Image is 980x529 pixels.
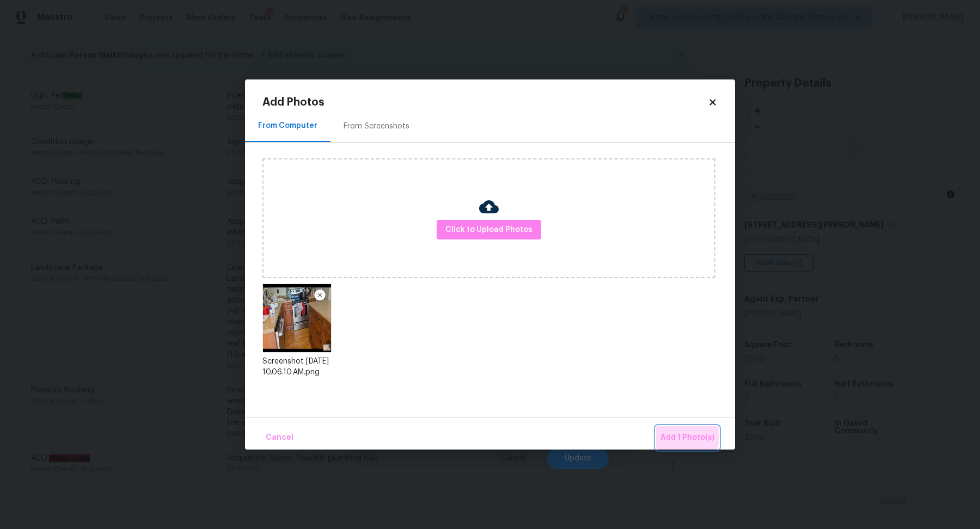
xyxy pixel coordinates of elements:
img: Cloud Upload Icon [479,197,499,217]
span: Cancel [266,431,293,445]
div: From Computer [258,120,317,131]
h2: Add Photos [262,97,708,108]
button: Cancel [261,426,298,450]
div: From Screenshots [344,121,409,132]
div: Screenshot [DATE] 10.06.10 AM.png [262,356,332,378]
span: Add 1 Photo(s) [660,431,714,445]
button: Add 1 Photo(s) [656,426,719,450]
span: Click to Upload Photos [445,223,532,237]
button: Click to Upload Photos [437,220,541,240]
